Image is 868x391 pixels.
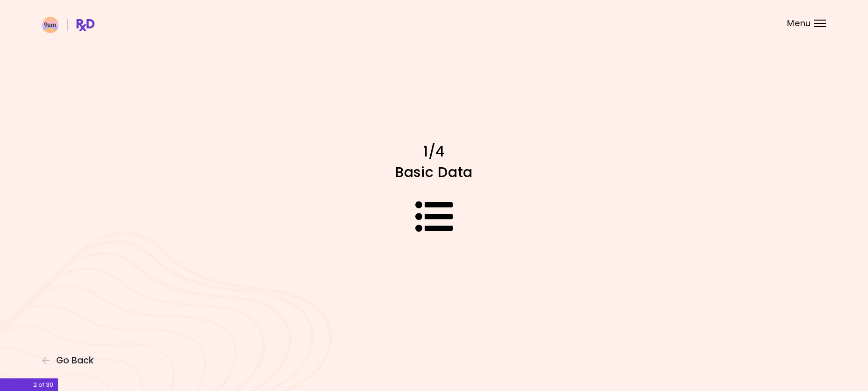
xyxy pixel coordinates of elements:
[270,142,598,161] h1: 1/4
[42,17,94,33] img: RxDiet
[56,355,94,366] span: Go Back
[270,163,598,181] h1: Basic Data
[42,355,98,366] button: Go Back
[787,19,811,28] span: Menu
